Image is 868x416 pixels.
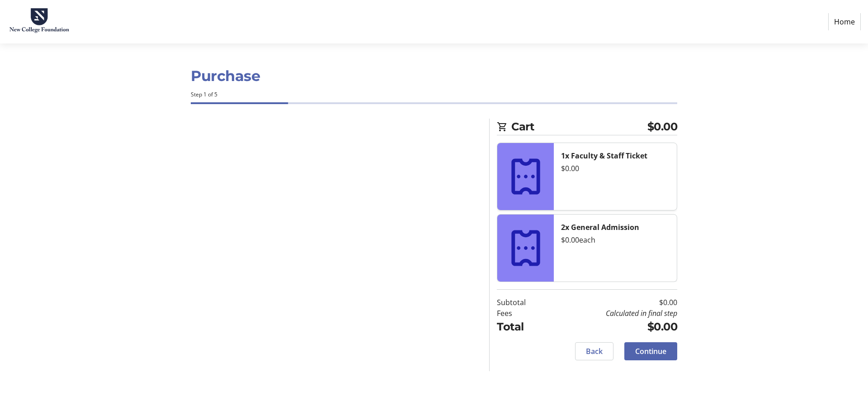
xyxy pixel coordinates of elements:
h1: Purchase [191,65,677,87]
div: $0.00 [561,163,670,174]
span: Back [586,346,603,357]
img: New College Foundation's Logo [7,4,71,40]
div: $0.00 each [561,234,670,245]
button: Back [575,342,613,360]
td: Total [497,319,549,335]
span: Continue [635,346,666,357]
span: Cart [511,119,647,135]
td: $0.00 [549,297,677,308]
td: $0.00 [549,319,677,335]
a: Home [828,13,861,30]
strong: 2x General Admission [561,222,639,232]
td: Calculated in final step [549,308,677,319]
div: Step 1 of 5 [191,91,677,99]
strong: 1x Faculty & Staff Ticket [561,151,647,161]
span: $0.00 [647,119,678,135]
td: Fees [497,308,549,319]
button: Continue [624,342,677,360]
td: Subtotal [497,297,549,308]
